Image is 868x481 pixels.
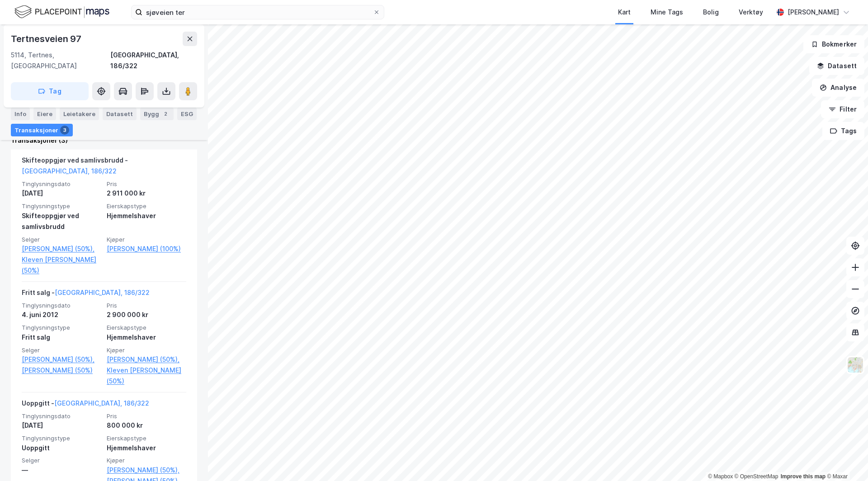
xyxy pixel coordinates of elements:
span: Tinglysningstype [22,202,101,210]
div: Kart [618,7,631,18]
span: Kjøper [107,457,186,464]
div: Verktøy [739,7,763,18]
span: Pris [107,180,186,188]
a: OpenStreetMap [735,473,778,480]
div: Hjemmelshaver [107,332,186,343]
a: [GEOGRAPHIC_DATA], 186/322 [22,167,117,175]
span: Kjøper [107,346,186,354]
button: Datasett [809,57,864,75]
div: 3 [60,126,69,135]
div: 800 000 kr [107,420,186,431]
a: [PERSON_NAME] (50%), [107,354,186,365]
div: ESG [177,107,197,120]
img: logo.f888ab2527a4732fd821a326f86c7f29.svg [14,4,109,20]
button: Tag [11,82,89,100]
div: [DATE] [22,420,101,431]
button: Filter [821,100,864,118]
a: Kleven [PERSON_NAME] (50%) [22,254,101,276]
button: Bokmerker [803,35,864,53]
span: Kjøper [107,236,186,243]
div: Mine Tags [651,7,683,18]
div: Kontrollprogram for chat [823,438,868,481]
span: Tinglysningsdato [22,302,101,309]
span: Eierskapstype [107,434,186,442]
div: Bolig [703,7,719,18]
a: [PERSON_NAME] (50%), [22,243,101,254]
span: Tinglysningsdato [22,180,101,188]
a: Kleven [PERSON_NAME] (50%) [107,365,186,387]
div: Datasett [103,107,137,120]
div: Transaksjoner [11,124,73,136]
span: Selger [22,457,101,464]
div: Uoppgitt - [22,398,149,412]
span: Pris [107,302,186,309]
div: Skifteoppgjør ved samlivsbrudd [22,210,101,232]
div: [DATE] [22,188,101,199]
a: Improve this map [781,473,826,480]
span: Eierskapstype [107,202,186,210]
div: Hjemmelshaver [107,210,186,221]
iframe: Chat Widget [823,438,868,481]
div: Transaksjoner (3) [11,135,197,146]
div: Info [11,107,30,120]
div: Tertnesveien 97 [11,32,83,46]
a: Mapbox [708,473,733,480]
div: 4. juni 2012 [22,309,101,320]
div: — [22,465,101,476]
button: Analyse [812,79,864,97]
div: Fritt salg - [22,287,150,302]
span: Selger [22,346,101,354]
div: Skifteoppgjør ved samlivsbrudd - [22,155,186,180]
button: Tags [822,122,864,140]
div: 2 911 000 kr [107,188,186,199]
div: Leietakere [60,107,99,120]
div: 2 [161,109,170,118]
a: [PERSON_NAME] (100%) [107,243,186,254]
span: Tinglysningstype [22,434,101,442]
a: [GEOGRAPHIC_DATA], 186/322 [55,289,150,296]
div: Hjemmelshaver [107,443,186,453]
div: Uoppgitt [22,443,101,453]
a: [GEOGRAPHIC_DATA], 186/322 [54,399,149,407]
span: Pris [107,412,186,420]
img: Z [847,356,864,374]
a: [PERSON_NAME] (50%) [22,365,101,376]
a: [PERSON_NAME] (50%), [107,465,186,476]
input: Søk på adresse, matrikkel, gårdeiere, leietakere eller personer [142,5,373,19]
span: Eierskapstype [107,324,186,332]
div: 2 900 000 kr [107,309,186,320]
div: [GEOGRAPHIC_DATA], 186/322 [110,50,197,71]
div: Eiere [33,107,56,120]
span: Tinglysningsdato [22,412,101,420]
div: 5114, Tertnes, [GEOGRAPHIC_DATA] [11,50,110,71]
span: Tinglysningstype [22,324,101,332]
a: [PERSON_NAME] (50%), [22,354,101,365]
span: Selger [22,236,101,243]
div: Fritt salg [22,332,101,343]
div: Bygg [140,107,174,120]
div: [PERSON_NAME] [788,7,839,18]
